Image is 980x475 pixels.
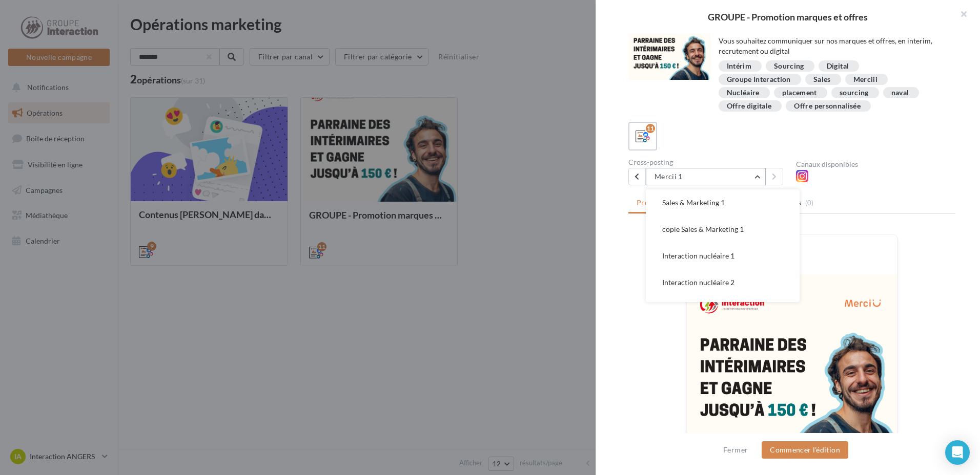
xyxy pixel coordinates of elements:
[813,76,831,83] div: Sales
[662,278,734,287] span: Interaction nucléaire 2
[782,89,817,97] div: placement
[662,251,734,260] span: Interaction nucléaire 1
[727,62,751,70] div: Intérim
[891,89,909,97] div: naval
[762,441,848,459] button: Commencer l'édition
[662,198,725,207] span: Sales & Marketing 1
[727,89,760,97] div: Nucléaire
[827,62,849,70] div: Digital
[794,102,861,110] div: Offre personnalisée
[719,27,948,34] div: Description
[774,62,804,70] div: Sourcing
[612,12,964,21] div: GROUPE - Promotion marques et offres
[646,189,800,216] button: Sales & Marketing 1
[628,159,788,166] div: Cross-posting
[727,76,791,83] div: Groupe Interaction
[646,124,655,133] div: 11
[719,36,948,56] div: Vous souhaitez communiquer sur nos marques et offres, en interim, recrutement ou digital
[646,269,800,296] button: Interaction nucléaire 2
[646,168,766,185] button: Mercii 1
[796,161,955,168] div: Canaux disponibles
[853,76,877,83] div: Merciii
[945,440,970,465] div: Open Intercom Messenger
[662,225,744,233] span: copie Sales & Marketing 1
[805,199,814,207] span: (0)
[646,216,800,243] button: copie Sales & Marketing 1
[719,444,752,456] button: Fermer
[840,89,869,97] div: sourcing
[727,102,772,110] div: Offre digitale
[646,243,800,269] button: Interaction nucléaire 1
